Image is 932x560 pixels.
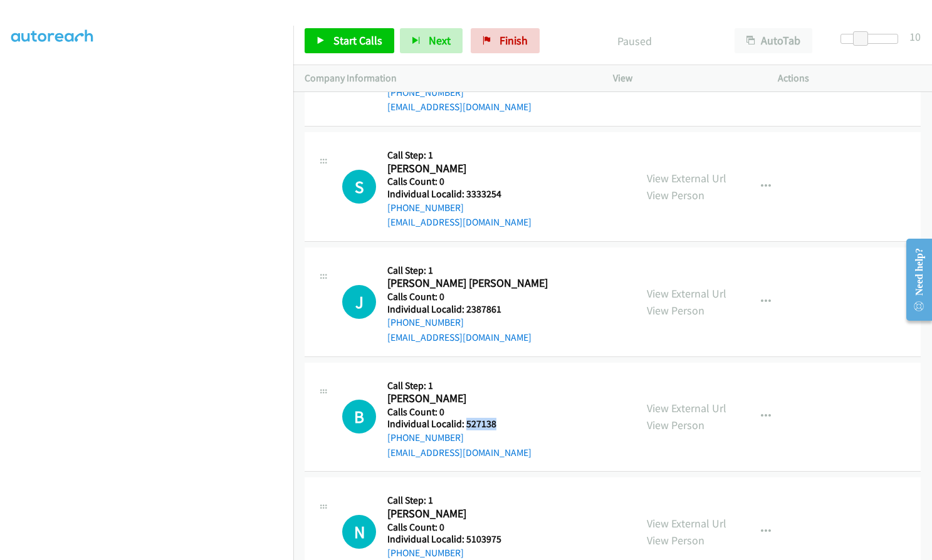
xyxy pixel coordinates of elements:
a: [EMAIL_ADDRESS][DOMAIN_NAME] [387,331,531,343]
h5: Call Step: 1 [387,494,531,507]
p: View [613,71,756,86]
p: Paused [557,33,712,49]
h1: J [342,285,376,319]
a: Finish [471,28,540,53]
a: View Person [647,533,704,547]
p: Company Information [305,71,590,86]
a: [EMAIL_ADDRESS][DOMAIN_NAME] [387,447,531,459]
a: View External Url [647,171,726,185]
a: View External Url [647,401,726,415]
h5: Individual Localid: 2387861 [387,303,548,316]
a: [EMAIL_ADDRESS][DOMAIN_NAME] [387,216,531,228]
a: View Person [647,418,704,432]
h1: S [342,170,376,204]
h1: B [342,400,376,433]
a: Start Calls [305,28,394,53]
a: View External Url [647,516,726,531]
a: [PHONE_NUMBER] [387,86,464,98]
span: Start Calls [333,33,382,48]
div: The call is yet to be attempted [342,170,376,204]
h5: Calls Count: 0 [387,521,531,534]
h5: Individual Localid: 5103975 [387,533,531,546]
span: Next [429,33,451,48]
h5: Call Step: 1 [387,149,531,162]
a: View External Url [647,286,726,301]
h2: [PERSON_NAME] [387,507,531,521]
button: Next [400,28,463,53]
a: [PHONE_NUMBER] [387,202,464,214]
h5: Calls Count: 0 [387,406,531,418]
p: Actions [778,71,921,86]
h5: Call Step: 1 [387,380,531,392]
h5: Individual Localid: 527138 [387,418,531,430]
h2: [PERSON_NAME] [387,162,531,176]
h2: [PERSON_NAME] [PERSON_NAME] [387,276,548,291]
h5: Calls Count: 0 [387,291,548,303]
h1: N [342,515,376,549]
a: [PHONE_NUMBER] [387,547,464,559]
iframe: Resource Center [896,230,932,329]
div: 10 [909,28,921,45]
h2: [PERSON_NAME] [387,391,531,406]
button: AutoTab [735,28,812,53]
h5: Individual Localid: 3333254 [387,188,531,200]
h5: Call Step: 1 [387,264,548,277]
a: [EMAIL_ADDRESS][DOMAIN_NAME] [387,101,531,113]
h5: Calls Count: 0 [387,175,531,188]
a: [PHONE_NUMBER] [387,316,464,328]
a: View Person [647,303,704,318]
span: Finish [500,33,528,48]
a: View Person [647,188,704,202]
a: [PHONE_NUMBER] [387,432,464,443]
